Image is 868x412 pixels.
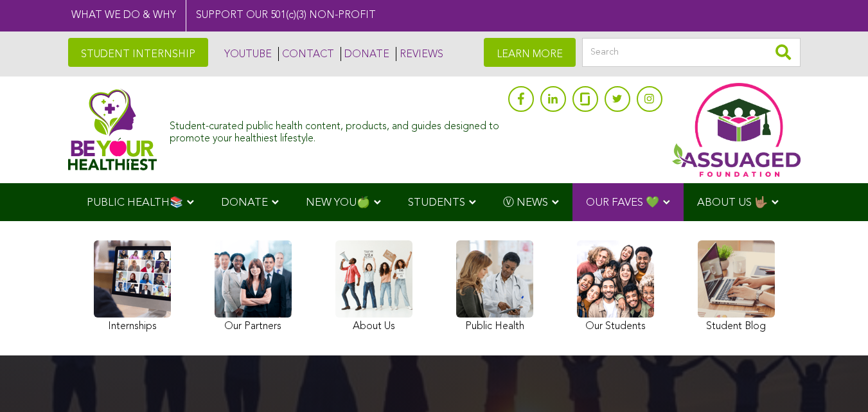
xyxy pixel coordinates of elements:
[341,47,389,61] a: DONATE
[221,197,268,208] span: DONATE
[278,47,334,61] a: CONTACT
[586,197,659,208] span: OUR FAVES 💚
[804,350,868,412] iframe: Chat Widget
[408,197,465,208] span: STUDENTS
[582,38,801,67] input: Search
[503,197,548,208] span: Ⓥ NEWS
[580,93,589,105] img: glassdoor
[697,197,768,208] span: ABOUT US 🤟🏽
[396,47,443,61] a: REVIEWS
[306,197,370,208] span: NEW YOU🍏
[672,83,801,177] img: Assuaged App
[68,89,157,170] img: Assuaged
[68,183,801,221] div: Navigation Menu
[170,114,501,145] div: Student-curated public health content, products, and guides designed to promote your healthiest l...
[87,197,183,208] span: PUBLIC HEALTH📚
[221,47,272,61] a: YOUTUBE
[484,38,576,67] a: LEARN MORE
[68,38,208,67] a: STUDENT INTERNSHIP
